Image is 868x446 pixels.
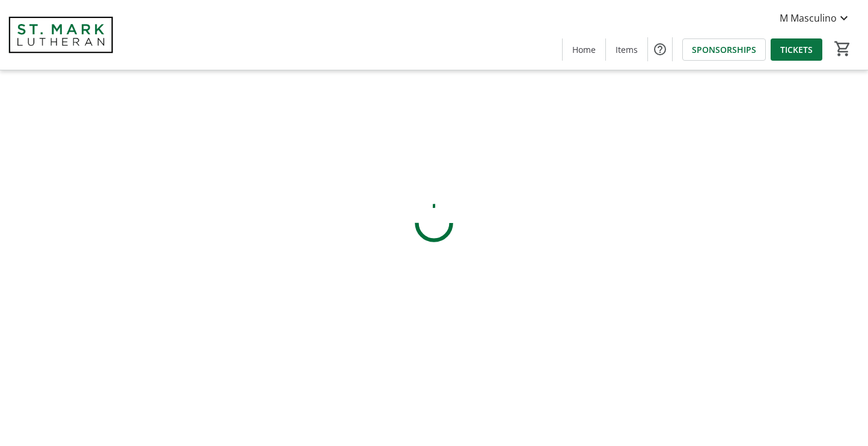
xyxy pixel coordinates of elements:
[7,5,114,65] img: St. Mark Lutheran School's Logo
[572,43,596,56] span: Home
[606,38,647,61] a: Items
[616,43,638,56] span: Items
[780,43,813,56] span: TICKETS
[832,38,854,60] button: Cart
[692,43,756,56] span: SPONSORSHIPS
[563,38,605,61] a: Home
[771,38,822,61] a: TICKETS
[648,37,672,61] button: Help
[780,11,837,25] span: M Masculino
[770,8,861,28] button: M Masculino
[682,38,766,61] a: SPONSORSHIPS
